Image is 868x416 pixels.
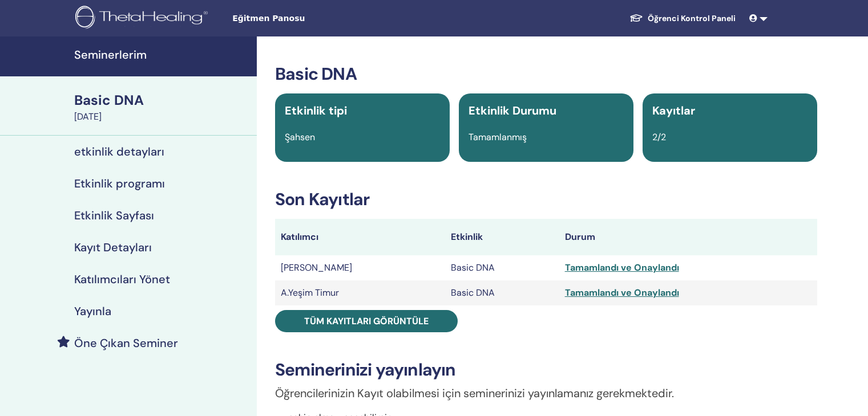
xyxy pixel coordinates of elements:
td: Basic DNA [445,255,559,280]
a: Öğrenci Kontrol Paneli [620,8,745,29]
td: A.Yeşim Timur [275,280,445,305]
span: Şahsen [285,131,315,143]
a: Tüm kayıtları görüntüle [275,310,458,332]
th: Etkinlik [445,219,559,255]
a: Basic DNA[DATE] [67,91,257,124]
td: [PERSON_NAME] [275,255,445,280]
h4: Katılımcıları Yönet [74,272,170,286]
div: [DATE] [74,110,250,124]
span: 2/2 [652,131,666,143]
span: Etkinlik Durumu [469,103,556,118]
p: Öğrencilerinizin Kayıt olabilmesi için seminerinizi yayınlamanız gerekmektedir. [275,385,817,402]
h4: Kayıt Detayları [74,240,152,254]
div: Basic DNA [74,91,250,110]
img: logo.png [75,6,212,31]
span: Eğitmen Panosu [232,13,403,25]
h4: Etkinlik Sayfası [74,209,154,222]
img: graduation-cap-white.svg [629,13,643,23]
td: Basic DNA [445,280,559,305]
div: Tamamlandı ve Onaylandı [565,261,812,275]
th: Katılımcı [275,219,445,255]
h4: Öne Çıkan Seminer [74,336,178,350]
span: Kayıtlar [652,103,695,118]
h3: Seminerinizi yayınlayın [275,360,817,380]
h4: Yayınla [74,304,111,318]
div: Tamamlandı ve Onaylandı [565,286,812,300]
th: Durum [559,219,817,255]
span: Tamamlanmış [469,131,527,143]
span: Tüm kayıtları görüntüle [304,315,429,327]
h3: Basic DNA [275,64,817,84]
h3: Son Kayıtlar [275,189,817,210]
h4: Seminerlerim [74,48,250,62]
h4: etkinlik detayları [74,145,164,158]
h4: Etkinlik programı [74,177,165,190]
span: Etkinlik tipi [285,103,347,118]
